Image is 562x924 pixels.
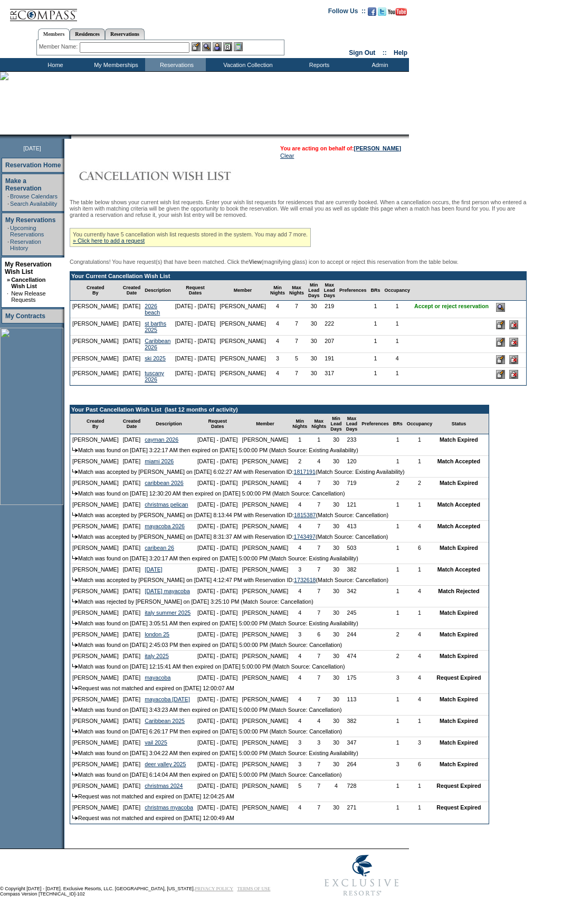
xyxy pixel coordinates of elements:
input: Delete this Request [509,320,518,329]
a: Subscribe to our YouTube Channel [388,11,407,17]
td: [DATE] [121,318,143,336]
a: st barths 2025 [145,320,166,333]
a: » Click here to add a request [73,237,145,244]
td: [DATE] [121,607,143,618]
td: 4 [268,318,287,336]
td: 245 [344,607,360,618]
td: 7 [309,564,328,575]
a: cayman 2026 [145,436,178,443]
td: 3 [268,353,287,368]
td: 121 [344,499,360,510]
td: 1 [391,607,405,618]
td: 1 [369,353,383,368]
td: 4 [268,336,287,353]
td: 5 [287,353,306,368]
td: 3 [290,629,309,640]
img: arrow.gif [72,447,78,452]
td: 7 [287,318,306,336]
td: 1 [383,318,413,336]
td: 120 [344,456,360,466]
td: 7 [309,521,328,531]
img: Cancellation Wish List [70,165,281,186]
td: 4 [309,456,328,466]
td: Max Lead Days [344,414,360,434]
td: [PERSON_NAME] [240,478,291,488]
td: Admin [348,58,409,71]
nobr: Match Accepted [437,566,480,573]
td: 1 [369,301,383,318]
img: arrow.gif [72,750,78,755]
td: 30 [328,499,344,510]
td: 4 [290,521,309,531]
td: Member [240,414,291,434]
td: BRs [391,414,405,434]
td: 7 [309,607,328,618]
td: 4 [290,499,309,510]
td: [PERSON_NAME] [240,629,291,640]
td: [PERSON_NAME] [70,318,121,336]
img: b_calculator.gif [234,42,243,51]
td: 4 [290,586,309,596]
a: christmas myacoba [145,804,193,811]
td: [DATE] [121,499,143,510]
a: Sign Out [349,49,375,56]
td: [PERSON_NAME] [70,456,121,466]
a: christmas 2024 [145,783,183,789]
td: 30 [328,564,344,575]
td: [DATE] [121,301,143,318]
img: arrow.gif [72,794,78,798]
a: Browse Calendars [10,193,58,199]
a: 1815387 [294,512,316,518]
td: [PERSON_NAME] [70,301,121,318]
td: 1 [391,586,405,596]
td: 382 [344,564,360,575]
a: Make a Reservation [5,177,42,192]
td: [PERSON_NAME] [70,629,121,640]
td: Vacation Collection [206,58,288,71]
input: Edit this Request [496,370,505,379]
td: 30 [328,434,344,445]
td: 191 [321,353,337,368]
td: Description [142,280,173,301]
td: [PERSON_NAME] [240,499,291,510]
a: italy 2025 [145,653,169,659]
img: arrow.gif [72,664,78,669]
a: My Reservation Wish List [5,261,52,275]
img: Subscribe to our YouTube Channel [388,8,407,16]
td: 1 [405,499,435,510]
a: [PERSON_NAME] [354,145,401,151]
td: [DATE] [121,353,143,368]
img: Follow us on Twitter [378,7,386,16]
a: TERMS OF USE [237,886,271,891]
td: [PERSON_NAME] [240,456,291,466]
td: 1 [405,607,435,618]
td: 3 [290,564,309,575]
a: Become our fan on Facebook [368,11,376,17]
td: · [7,290,10,303]
span: [DATE] [23,145,41,151]
span: You are acting on behalf of: [280,145,401,151]
a: christmas pelican [145,501,188,508]
td: [PERSON_NAME] [70,353,121,368]
td: [DATE] [121,434,143,445]
td: [PERSON_NAME] [70,499,121,510]
td: [PERSON_NAME] [70,542,121,553]
a: caribean 26 [145,545,174,551]
td: · [7,201,9,207]
nobr: Match Accepted [437,458,480,464]
a: mayacoba [145,674,170,681]
td: Home [24,58,84,71]
td: Min Lead Days [306,280,322,301]
nobr: Match Rejected [438,588,479,594]
a: deer valley 2025 [145,761,186,767]
td: [PERSON_NAME] [70,336,121,353]
td: 7 [309,478,328,488]
a: italy summer 2025 [145,609,190,616]
img: Become our fan on Facebook [368,7,376,16]
a: Cancellation Wish List [11,277,45,289]
td: Status [434,414,483,434]
td: 413 [344,521,360,531]
a: 1743497 [293,534,316,540]
td: 4 [268,301,287,318]
td: [PERSON_NAME] [217,318,268,336]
